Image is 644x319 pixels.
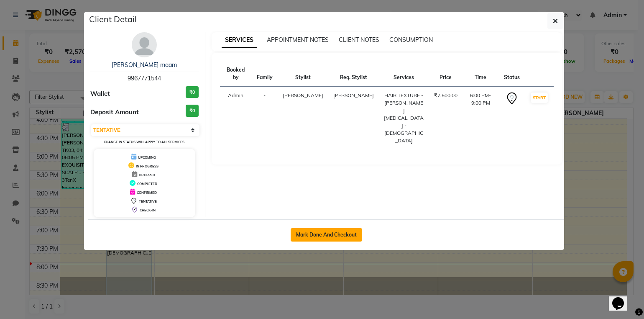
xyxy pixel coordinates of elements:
[138,155,156,159] span: UPCOMING
[389,36,433,44] span: CONSUMPTION
[339,36,379,44] span: CLIENT NOTES
[333,92,374,98] span: [PERSON_NAME]
[434,92,457,99] div: ₹7,500.00
[252,61,278,87] th: Family
[278,61,328,87] th: Stylist
[429,61,463,87] th: Price
[128,75,161,82] span: 9967771544
[90,108,139,117] span: Deposit Amount
[463,87,499,150] td: 6:00 PM-9:00 PM
[139,199,157,203] span: TENTATIVE
[220,61,252,87] th: Booked by
[609,286,636,311] iframe: chat widget
[531,93,548,103] button: START
[328,61,379,87] th: Req. Stylist
[463,61,499,87] th: Time
[137,182,157,186] span: COMPLETED
[384,92,424,144] div: HAIR TEXTURE - [PERSON_NAME][MEDICAL_DATA] - [DEMOGRAPHIC_DATA]
[267,36,329,44] span: APPOINTMENT NOTES
[132,32,157,57] img: avatar
[291,228,362,242] button: Mark Done And Checkout
[283,92,323,98] span: [PERSON_NAME]
[139,173,155,177] span: DROPPED
[220,87,252,150] td: Admin
[252,87,278,150] td: -
[222,33,257,48] span: SERVICES
[186,105,199,117] h3: ₹0
[89,13,137,26] h5: Client Detail
[104,140,185,144] small: Change in status will apply to all services.
[379,61,429,87] th: Services
[137,190,157,195] span: CONFIRMED
[499,61,525,87] th: Status
[90,89,110,99] span: Wallet
[140,208,156,212] span: CHECK-IN
[136,164,158,168] span: IN PROGRESS
[186,86,199,98] h3: ₹0
[112,61,177,69] a: [PERSON_NAME] maam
